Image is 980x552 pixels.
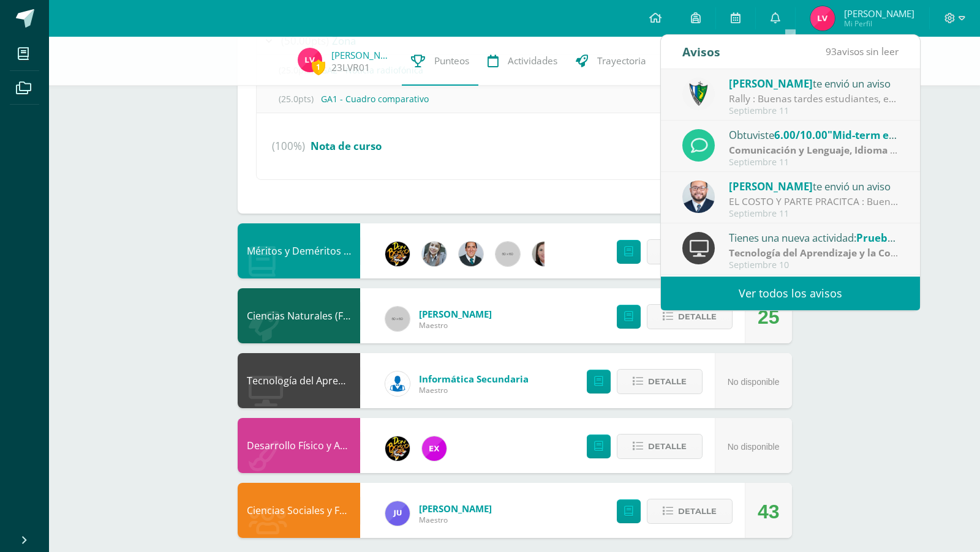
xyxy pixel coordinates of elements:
span: 93 [826,45,837,58]
div: Septiembre 10 [729,260,899,270]
a: Contactos [655,37,741,86]
div: EL COSTO Y PARTE PRACITCA : Buenos días Jovenes, un gusto saludarlos. Les adjunto al presentación... [729,195,899,209]
div: 43 [758,484,780,539]
span: Maestro [419,385,529,395]
img: 0261123e46d54018888246571527a9cf.png [385,501,410,526]
img: 63d99853cab4c46038f6d5e6a91d147f.png [810,6,835,31]
span: (100%) [272,123,305,170]
a: [PERSON_NAME] [331,49,393,61]
span: Informática Secundaria [419,373,529,385]
div: Septiembre 11 [729,209,899,219]
a: Ver todos los avisos [661,277,920,310]
div: Méritos y Deméritos 3ro. Básico "C" [238,223,360,278]
a: 23LVR01 [331,61,370,74]
span: Trayectoria [597,54,646,67]
a: Trayectoria [567,37,655,86]
button: Detalle [647,304,733,329]
span: [PERSON_NAME] [419,502,492,515]
span: Maestro [419,515,492,525]
div: Obtuviste en [729,127,899,143]
div: GA1 - Cuadro comparativo [257,85,773,113]
span: Detalle [648,370,687,393]
img: cba4c69ace659ae4cf02a5761d9a2473.png [422,242,447,266]
img: 63d99853cab4c46038f6d5e6a91d147f.png [298,48,322,72]
a: Punteos [402,37,478,86]
span: Punteos [434,54,469,67]
span: 1 [312,59,325,75]
span: Detalle [678,305,717,328]
span: [PERSON_NAME] [729,76,813,91]
img: 60x60 [385,307,410,331]
img: 2306758994b507d40baaa54be1d4aa7e.png [459,242,483,266]
img: 8af0450cf43d44e38c4a1497329761f3.png [532,242,557,266]
div: Ciencias Naturales (Física Fundamental) [238,288,360,343]
span: Detalle [678,500,717,523]
strong: Tecnología del Aprendizaje y la Comunicación (TIC) [729,246,969,259]
div: Ciencias Sociales y Formación Ciudadana e Interculturalidad [238,483,360,538]
span: Mi Perfil [844,18,914,29]
button: Detalle [617,434,703,459]
div: Septiembre 11 [729,106,899,116]
div: Avisos [682,35,720,69]
div: te envió un aviso [729,178,899,194]
span: Detalle [648,435,687,458]
img: eda3c0d1caa5ac1a520cf0290d7c6ae4.png [385,242,410,266]
div: Desarrollo Físico y Artístico (Extracurricular) [238,418,360,473]
div: | Parcial [729,143,899,157]
img: ce84f7dabd80ed5f5aa83b4480291ac6.png [422,436,447,461]
button: Detalle [647,239,733,264]
span: Prueba Corta (Quizizz) [856,231,970,245]
img: 9f174a157161b4ddbe12118a61fed988.png [682,78,715,110]
div: Rally : Buenas tardes estudiantes, es un gusto saludarlos. Por este medio se informa que los jóve... [729,92,899,106]
span: "Mid-term exam" [827,128,916,142]
a: Actividades [478,37,567,86]
button: Detalle [647,499,733,524]
img: 21dcd0747afb1b787494880446b9b401.png [385,436,410,461]
div: te envió un aviso [729,75,899,91]
strong: Comunicación y Lenguaje, Idioma Extranjero Inglés [729,143,971,157]
button: Detalle [617,369,703,394]
div: Tienes una nueva actividad: [729,229,899,245]
div: Tecnología del Aprendizaje y la Comunicación (TIC) [238,353,360,408]
span: [PERSON_NAME] [419,308,492,320]
span: No disponible [728,442,780,452]
div: | Parcial [729,246,899,260]
span: 6.00/10.00 [774,128,827,142]
img: eaa624bfc361f5d4e8a554d75d1a3cf6.png [682,181,715,213]
span: [PERSON_NAME] [844,7,914,20]
img: 6ed6846fa57649245178fca9fc9a58dd.png [385,371,410,396]
span: Maestro [419,320,492,330]
span: (25.0pts) [272,85,321,113]
span: No disponible [728,377,780,387]
div: 25 [758,289,780,345]
img: 60x60 [496,242,520,266]
span: avisos sin leer [826,45,899,58]
span: Nota de curso [311,139,382,153]
span: [PERSON_NAME] [729,179,813,193]
div: Septiembre 11 [729,157,899,168]
span: Actividades [508,54,557,67]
